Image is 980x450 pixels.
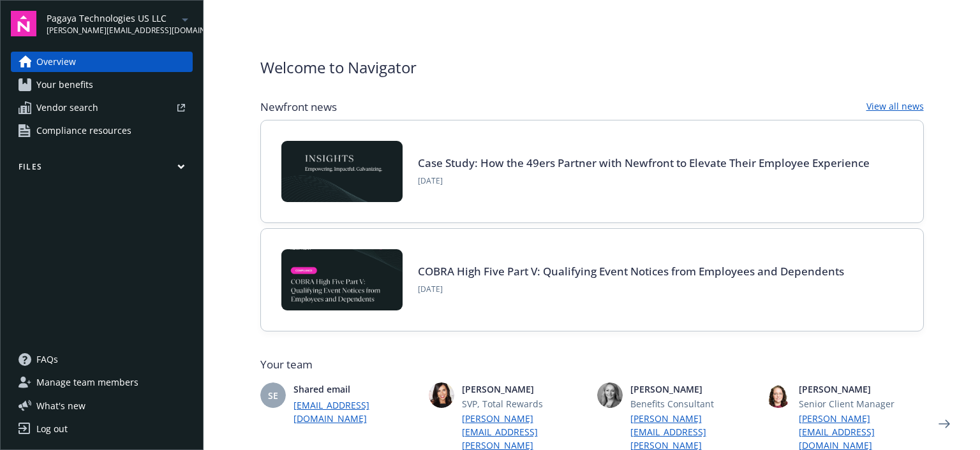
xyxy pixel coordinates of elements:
[260,357,924,372] span: Your team
[418,264,844,279] a: COBRA High Five Part V: Qualifying Event Notices from Employees and Dependents
[11,98,193,118] a: Vendor search
[47,11,193,36] button: Pagaya Technologies US LLC[PERSON_NAME][EMAIL_ADDRESS][DOMAIN_NAME]arrowDropDown
[36,349,58,370] span: FAQs
[281,141,403,202] img: Card Image - INSIGHTS copy.png
[11,372,193,393] a: Manage team members
[11,120,193,141] a: Compliance resources
[418,284,844,295] span: [DATE]
[799,397,924,410] span: Senior Client Manager
[11,52,193,72] a: Overview
[799,382,924,396] span: [PERSON_NAME]
[934,414,954,434] a: Next
[47,11,177,25] span: Pagaya Technologies US LLC
[36,120,131,141] span: Compliance resources
[293,382,419,396] span: Shared email
[260,99,337,115] span: Newfront news
[36,419,68,439] div: Log out
[597,382,623,408] img: photo
[418,175,870,187] span: [DATE]
[36,98,98,118] span: Vendor search
[47,25,177,36] span: [PERSON_NAME][EMAIL_ADDRESS][DOMAIN_NAME]
[418,156,870,170] a: Case Study: How the 49ers Partner with Newfront to Elevate Their Employee Experience
[260,56,417,79] span: Welcome to Navigator
[268,389,278,402] span: SE
[177,11,193,27] a: arrowDropDown
[462,397,587,410] span: SVP, Total Rewards
[11,399,106,412] button: What's new
[36,372,138,393] span: Manage team members
[36,75,93,95] span: Your benefits
[462,382,587,396] span: [PERSON_NAME]
[293,398,419,425] a: [EMAIL_ADDRESS][DOMAIN_NAME]
[281,249,403,310] img: BLOG-Card Image - Compliance - COBRA High Five Pt 5 - 09-11-25.jpg
[36,52,76,72] span: Overview
[429,382,454,408] img: photo
[11,75,193,95] a: Your benefits
[766,382,791,408] img: photo
[11,349,193,370] a: FAQs
[11,11,36,36] img: navigator-logo.svg
[11,161,193,177] button: Files
[36,399,85,412] span: What ' s new
[630,397,755,410] span: Benefits Consultant
[866,99,924,115] a: View all news
[630,382,755,396] span: [PERSON_NAME]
